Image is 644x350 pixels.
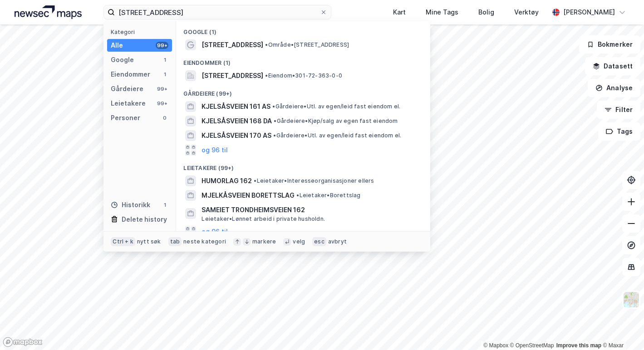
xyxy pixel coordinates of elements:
[274,117,276,124] span: •
[265,41,268,48] span: •
[176,83,430,99] div: Gårdeiere (99+)
[510,342,554,349] a: OpenStreetMap
[111,69,150,80] div: Eiendommer
[478,7,494,18] div: Bolig
[202,39,263,50] span: [STREET_ADDRESS]
[296,192,299,199] span: •
[137,238,161,245] div: nytt søk
[202,130,271,141] span: KJELSÅSVEIEN 170 AS
[293,238,305,245] div: velg
[623,291,640,308] img: Z
[254,177,256,184] span: •
[265,72,342,79] span: Eiendom • 301-72-363-0-0
[273,132,276,139] span: •
[328,238,347,245] div: avbryt
[296,192,360,199] span: Leietaker • Borettslag
[579,35,640,53] button: Bokmerker
[115,5,320,19] input: Søk på adresse, matrikkel, gårdeiere, leietakere eller personer
[168,237,182,246] div: tab
[3,337,43,347] a: Mapbox homepage
[156,100,168,107] div: 99+
[273,132,401,139] span: Gårdeiere • Utl. av egen/leid fast eiendom el.
[156,42,168,49] div: 99+
[265,41,349,49] span: Område • [STREET_ADDRESS]
[202,116,272,126] span: KJELSÅSVEIEN 168 DA
[556,342,601,349] a: Improve this map
[15,5,82,19] img: logo.a4113a55bc3d86da70a041830d287a7e.svg
[161,71,168,78] div: 1
[111,54,134,65] div: Google
[202,226,228,237] button: og 96 til
[111,40,123,51] div: Alle
[202,70,263,81] span: [STREET_ADDRESS]
[265,72,268,79] span: •
[111,98,146,109] div: Leietakere
[426,7,458,18] div: Mine Tags
[202,215,325,223] span: Leietaker • Lønnet arbeid i private husholdn.
[514,7,539,18] div: Verktøy
[588,79,640,97] button: Analyse
[252,238,276,245] div: markere
[202,101,270,112] span: KJELSÅSVEIEN 161 AS
[599,306,644,350] iframe: Chat Widget
[122,214,167,225] div: Delete history
[274,117,398,125] span: Gårdeiere • Kjøp/salg av egen fast eiendom
[202,175,252,186] span: HUMORLAG 162
[161,201,168,209] div: 1
[176,21,430,38] div: Google (1)
[176,52,430,68] div: Eiendommer (1)
[563,7,615,18] div: [PERSON_NAME]
[272,103,400,110] span: Gårdeiere • Utl. av egen/leid fast eiendom el.
[202,145,228,156] button: og 96 til
[176,157,430,174] div: Leietakere (99+)
[272,103,275,110] span: •
[111,83,143,94] div: Gårdeiere
[597,101,640,119] button: Filter
[202,190,295,201] span: MJELKÅSVEIEN BORETTSLAG
[156,85,168,92] div: 99+
[111,112,140,123] div: Personer
[183,238,226,245] div: neste kategori
[598,122,640,141] button: Tags
[254,177,374,185] span: Leietaker • Interesseorganisasjoner ellers
[111,237,135,246] div: Ctrl + k
[111,199,150,210] div: Historikk
[111,29,172,35] div: Kategori
[202,204,419,215] span: SAMEIET TRONDHEIMSVEIEN 162
[585,57,640,75] button: Datasett
[393,7,406,18] div: Kart
[312,237,326,246] div: esc
[483,342,508,349] a: Mapbox
[161,114,168,122] div: 0
[161,56,168,63] div: 1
